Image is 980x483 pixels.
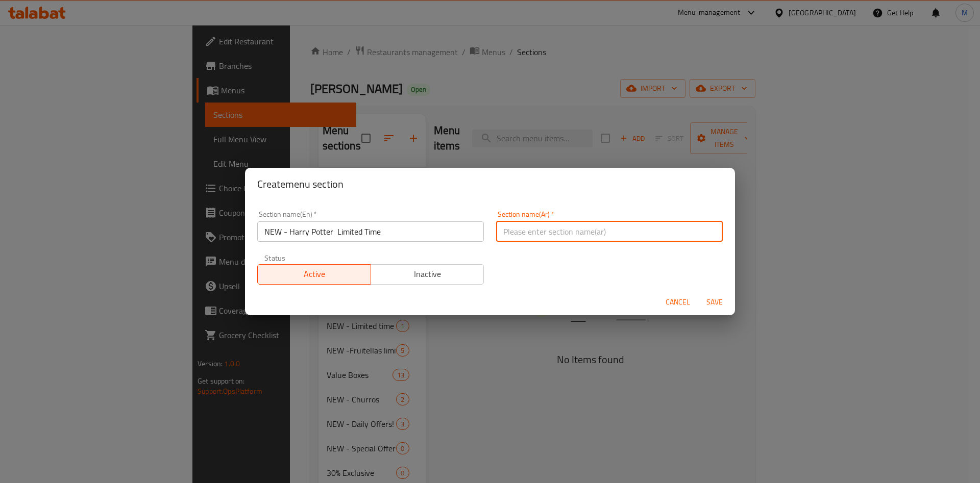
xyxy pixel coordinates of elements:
[698,293,731,312] button: Save
[661,293,694,312] button: Cancel
[496,221,723,242] input: Please enter section name(ar)
[371,264,484,285] button: Inactive
[375,267,480,282] span: Inactive
[257,176,723,192] h2: Create menu section
[666,296,690,309] span: Cancel
[702,296,727,309] span: Save
[262,267,367,282] span: Active
[257,264,371,285] button: Active
[257,221,484,242] input: Please enter section name(en)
